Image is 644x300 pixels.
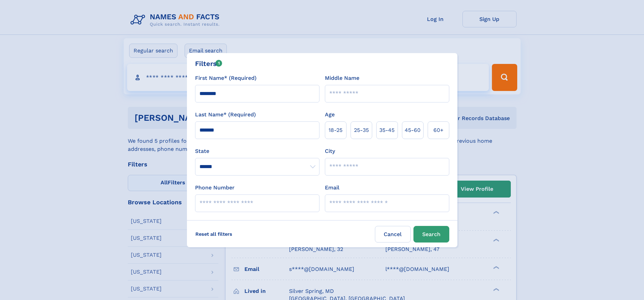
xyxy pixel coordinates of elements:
span: 18‑25 [329,126,342,134]
label: First Name* (Required) [195,74,257,82]
label: Middle Name [325,74,359,82]
label: Phone Number [195,184,235,192]
label: Cancel [375,226,411,243]
span: 60+ [433,126,444,134]
label: Email [325,184,339,192]
div: Filters [195,59,222,69]
label: City [325,147,335,155]
button: Search [413,226,449,243]
label: Reset all filters [191,226,237,242]
span: 45‑60 [405,126,421,134]
label: Last Name* (Required) [195,111,256,119]
span: 35‑45 [379,126,395,134]
label: Age [325,111,335,119]
span: 25‑35 [354,126,369,134]
label: State [195,147,319,155]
